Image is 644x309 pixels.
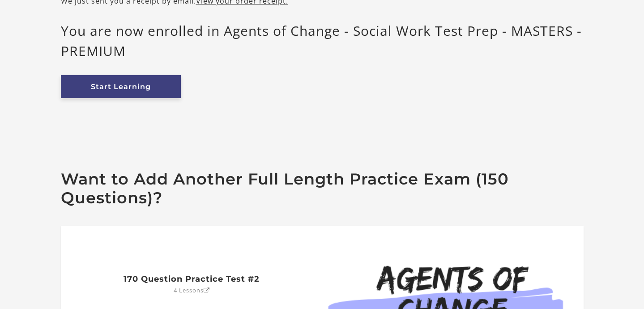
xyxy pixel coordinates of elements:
a: 170 Question Practice Test #2 4 LessonsOpen in a new window [100,266,283,288]
p: 4 Lessons [173,288,209,294]
h2: 170 Question Practice Test #2 [100,274,283,284]
i: Open in a new window [203,288,209,294]
p: You are now enrolled in Agents of Change - Social Work Test Prep - MASTERS - PREMIUM [61,21,584,61]
a: Start Learning [61,75,181,98]
h2: Want to Add Another Full Length Practice Exam (150 Questions)? [61,170,584,207]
